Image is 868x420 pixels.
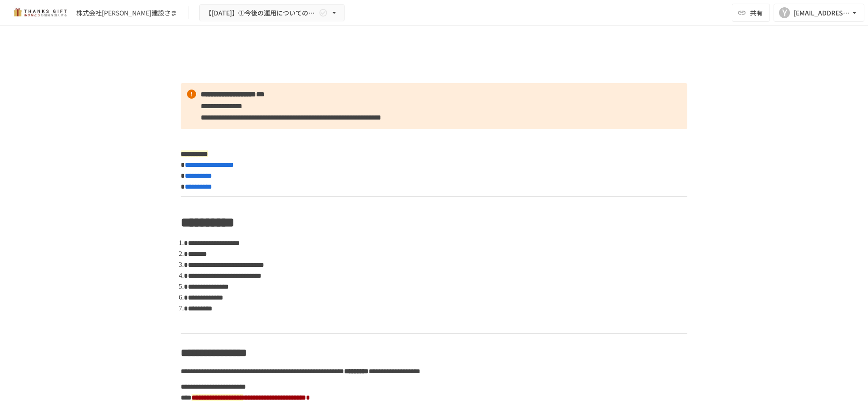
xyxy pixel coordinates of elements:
[779,7,790,18] div: Y
[750,8,763,18] span: 共有
[732,4,770,22] button: 共有
[794,7,850,19] div: [EMAIL_ADDRESS][DOMAIN_NAME]
[76,8,177,18] div: 株式会社[PERSON_NAME]建設さま
[205,7,317,19] span: 【[DATE]】①今後の運用についてのご案内/THANKS GIFTキックオフMTG
[199,4,345,22] button: 【[DATE]】①今後の運用についてのご案内/THANKS GIFTキックオフMTG
[774,4,864,22] button: Y[EMAIL_ADDRESS][DOMAIN_NAME]
[11,5,69,20] img: mMP1OxWUAhQbsRWCurg7vIHe5HqDpP7qZo7fRoNLXQh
